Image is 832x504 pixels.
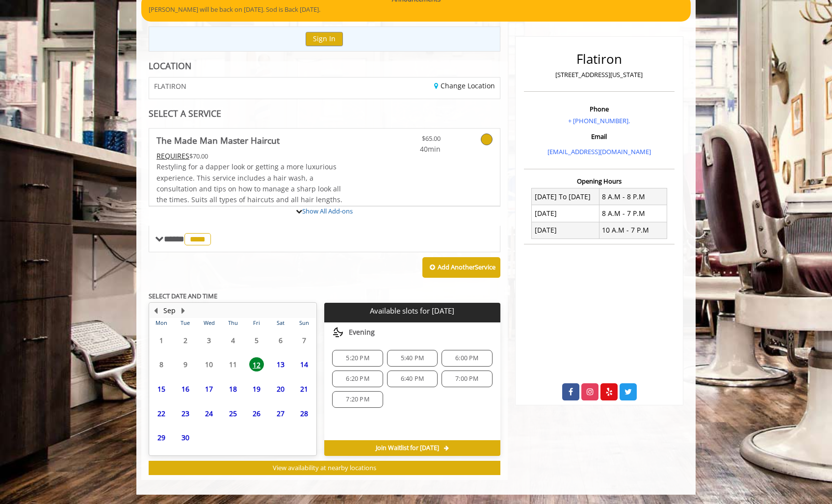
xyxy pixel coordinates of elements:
[221,401,244,425] td: Select day25
[154,430,169,445] span: 29
[221,318,244,328] th: Thu
[568,116,630,125] a: + [PHONE_NUMBER].
[268,377,292,401] td: Select day20
[154,82,186,90] span: FLATIRON
[401,354,424,362] span: 5:40 PM
[346,354,369,362] span: 5:20 PM
[599,205,667,222] td: 8 A.M - 7 P.M
[442,350,492,367] div: 6:00 PM
[197,401,221,425] td: Select day24
[328,307,496,315] p: Available slots for [DATE]
[149,4,683,15] p: [PERSON_NAME] will be back on [DATE]. Sod is Back [DATE].
[163,305,176,316] button: Sep
[292,401,316,425] td: Select day28
[292,352,316,377] td: Select day14
[156,151,354,161] div: $70.00
[273,357,288,371] span: 13
[150,401,173,425] td: Select day22
[383,129,441,155] a: $65.00
[202,406,216,421] span: 24
[226,406,240,421] span: 25
[173,318,197,328] th: Tue
[149,292,217,300] b: SELECT DATE AND TIME
[154,406,169,421] span: 22
[268,352,292,377] td: Select day13
[150,377,173,401] td: Select day15
[152,305,159,316] button: Previous Month
[332,326,344,338] img: evening slots
[178,406,193,421] span: 23
[547,147,651,156] a: [EMAIL_ADDRESS][DOMAIN_NAME]
[297,357,312,371] span: 14
[306,32,343,46] button: Sign In
[526,106,672,112] h3: Phone
[249,406,264,421] span: 26
[438,263,495,271] b: Add Another Service
[202,382,216,396] span: 17
[149,461,500,475] button: View availability at nearby locations
[156,162,342,204] span: Restyling for a dapper look or getting a more luxurious experience. This service includes a hair ...
[526,70,672,80] p: [STREET_ADDRESS][US_STATE]
[524,178,675,185] h3: Opening Hours
[173,425,197,450] td: Select day30
[273,406,288,421] span: 27
[297,406,312,421] span: 28
[226,382,240,396] span: 18
[178,430,193,445] span: 30
[245,352,268,377] td: Select day12
[150,318,173,328] th: Mon
[442,371,492,387] div: 7:00 PM
[149,60,191,72] b: LOCATION
[150,425,173,450] td: Select day29
[249,382,264,396] span: 19
[156,151,189,160] span: This service needs some Advance to be paid before we block your appointment
[346,375,369,383] span: 6:20 PM
[376,444,439,452] span: Join Waitlist for [DATE]
[599,188,667,205] td: 8 A.M - 8 P.M
[455,354,478,362] span: 6:00 PM
[332,371,383,387] div: 6:20 PM
[173,401,197,425] td: Select day23
[149,109,500,118] div: SELECT A SERVICE
[532,188,599,205] td: [DATE] To [DATE]
[332,391,383,408] div: 7:20 PM
[302,207,353,215] a: Show All Add-ons
[532,205,599,222] td: [DATE]
[173,377,197,401] td: Select day16
[455,375,478,383] span: 7:00 PM
[273,463,376,472] span: View availability at nearby locations
[297,382,312,396] span: 21
[245,401,268,425] td: Select day26
[178,382,193,396] span: 16
[149,206,500,207] div: The Made Man Master Haircut Add-onS
[292,377,316,401] td: Select day21
[434,81,495,90] a: Change Location
[197,377,221,401] td: Select day17
[387,350,438,367] div: 5:40 PM
[526,133,672,140] h3: Email
[197,318,221,328] th: Wed
[249,357,264,371] span: 12
[401,375,424,383] span: 6:40 PM
[532,222,599,239] td: [DATE]
[273,382,288,396] span: 20
[245,318,268,328] th: Fri
[179,305,187,316] button: Next Month
[346,396,369,403] span: 7:20 PM
[383,144,441,155] span: 40min
[156,133,280,147] b: The Made Man Master Haircut
[221,377,244,401] td: Select day18
[387,371,438,387] div: 6:40 PM
[349,328,375,336] span: Evening
[599,222,667,239] td: 10 A.M - 7 P.M
[245,377,268,401] td: Select day19
[268,318,292,328] th: Sat
[268,401,292,425] td: Select day27
[154,382,169,396] span: 15
[422,257,500,278] button: Add AnotherService
[292,318,316,328] th: Sun
[332,350,383,367] div: 5:20 PM
[526,52,672,66] h2: Flatiron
